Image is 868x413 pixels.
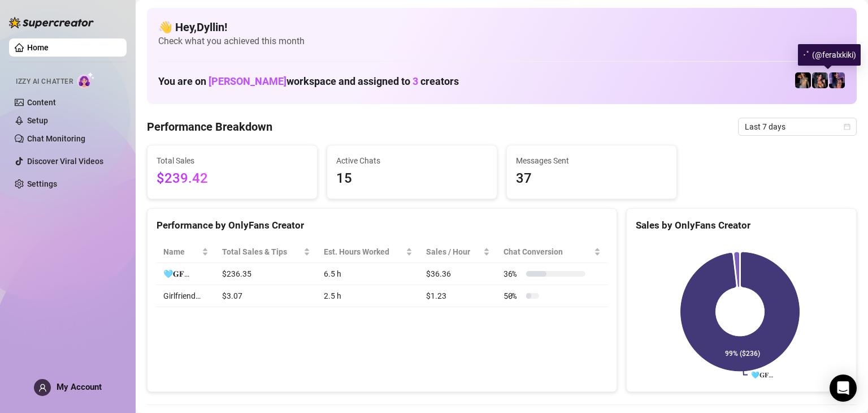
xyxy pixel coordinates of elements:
div: Performance by OnlyFans Creator [157,218,607,233]
td: 6.5 h [317,263,419,285]
span: Sales / Hour [426,246,481,258]
span: Total Sales & Tips [222,246,301,258]
span: Name [163,246,199,258]
span: Active Chats [336,154,488,167]
img: 🩵𝐆𝐅 [795,72,811,88]
text: 🩵𝐆𝐅… [751,371,773,379]
th: Total Sales & Tips [215,241,317,263]
span: Last 7 days [745,118,850,135]
td: Girlfriend… [157,285,215,307]
span: Check what you achieved this month [158,35,845,48]
a: Home [27,43,49,52]
td: 2.5 h [317,285,419,307]
span: 36 % [504,268,522,280]
div: ･ﾟ (@feralxkiki) [798,44,861,66]
span: 15 [336,168,488,190]
td: $236.35 [215,263,317,285]
th: Name [157,241,215,263]
th: Chat Conversion [497,241,607,263]
span: Messages Sent [516,154,667,167]
span: user [38,384,47,392]
span: 3 [413,75,418,87]
a: Setup [27,116,48,125]
div: Open Intercom Messenger [830,375,857,402]
div: Sales by OnlyFans Creator [636,218,847,233]
span: calendar [844,123,850,130]
h4: 👋 Hey, Dyllin ! [158,19,845,35]
td: $36.36 [419,263,497,285]
img: logo-BBDzfeDw.svg [9,17,94,28]
a: Discover Viral Videos [27,157,103,166]
td: $1.23 [419,285,497,307]
h4: Performance Breakdown [147,119,272,135]
img: ･ﾟ [829,72,845,88]
span: [PERSON_NAME] [209,75,287,87]
span: 50 % [504,290,522,302]
span: Chat Conversion [504,246,592,258]
h1: You are on workspace and assigned to creators [158,75,459,88]
span: Total Sales [157,154,308,167]
th: Sales / Hour [419,241,497,263]
span: $239.42 [157,168,308,190]
td: 🩵𝐆𝐅… [157,263,215,285]
div: Est. Hours Worked [324,246,403,258]
a: Settings [27,179,57,188]
span: My Account [57,382,102,392]
a: Content [27,98,56,107]
img: AI Chatter [77,72,95,88]
td: $3.07 [215,285,317,307]
span: Izzy AI Chatter [16,76,73,87]
span: 37 [516,168,667,190]
img: Girlfriend [812,72,828,88]
a: Chat Monitoring [27,134,85,143]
